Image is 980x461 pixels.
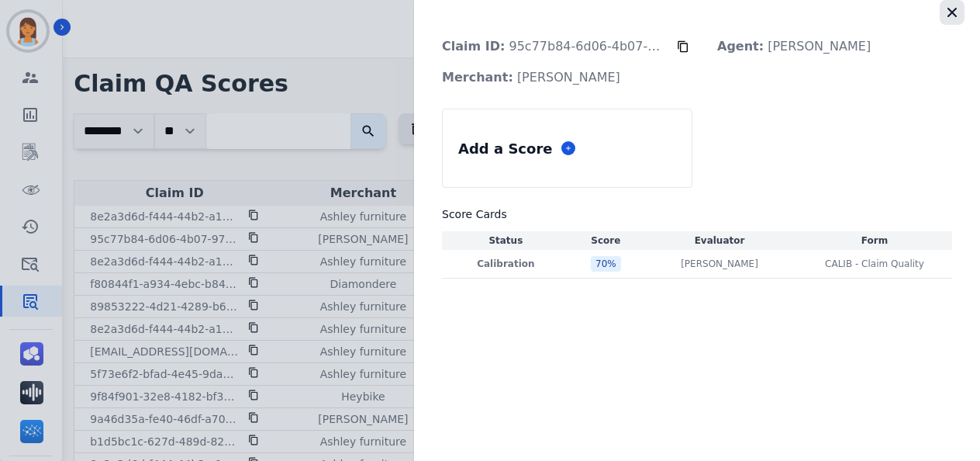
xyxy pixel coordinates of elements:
h3: Score Cards [442,206,952,222]
p: [PERSON_NAME] [681,258,758,270]
p: 95c77b84-6d06-4b07-9700-5ac3b7cb0c30 [430,31,677,62]
span: CALIB - Claim Quality [825,258,924,270]
p: [PERSON_NAME] [705,31,883,62]
p: Calibration [445,258,567,270]
th: Score [570,231,642,250]
div: 70 % [591,256,621,272]
strong: Agent: [717,39,764,54]
th: Status [442,231,570,250]
div: Add a Score [455,135,555,162]
strong: Merchant: [442,70,513,85]
th: Evaluator [642,231,797,250]
th: Form [797,231,952,250]
strong: Claim ID: [442,39,505,54]
p: [PERSON_NAME] [430,62,633,93]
